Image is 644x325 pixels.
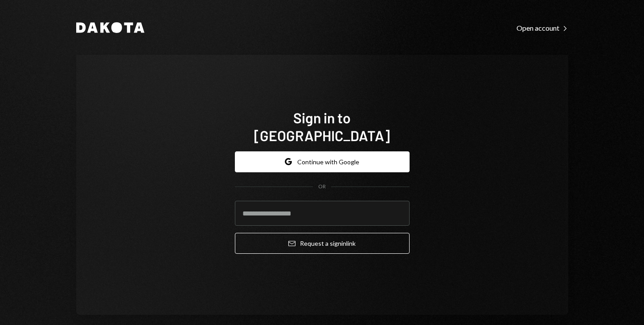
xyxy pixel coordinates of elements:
[235,151,410,172] button: Continue with Google
[517,24,568,32] div: Open account
[318,183,326,191] div: OR
[235,233,410,254] button: Request a signinlink
[235,109,410,144] h1: Sign in to [GEOGRAPHIC_DATA]
[517,23,568,32] a: Open account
